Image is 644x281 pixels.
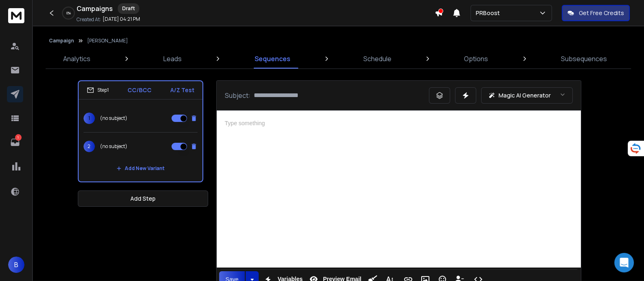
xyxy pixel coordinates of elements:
span: 1 [84,113,95,124]
button: Magic AI Generator [481,87,573,104]
a: Leads [158,49,187,69]
p: Sequences [255,54,290,64]
span: 2 [84,141,95,152]
p: Options [464,54,488,64]
p: Subject: [225,91,251,100]
p: Subsequences [561,54,607,64]
p: Created At: [77,16,101,23]
button: Add Step [78,190,208,207]
p: Leads [163,54,182,64]
p: Schedule [363,54,391,64]
p: A/Z Test [170,86,194,94]
p: [PERSON_NAME] [87,38,128,44]
p: (no subject) [100,115,127,122]
p: 1 [15,134,22,141]
a: Schedule [358,49,396,69]
a: Options [459,49,493,69]
div: Step 1 [87,86,109,94]
div: Draft [118,3,139,14]
a: Sequences [250,49,295,69]
a: Subsequences [556,49,612,69]
p: Analytics [63,54,90,64]
p: CC/BCC [127,86,152,94]
button: B [8,257,24,273]
li: Step1CC/BCCA/Z Test1(no subject)2(no subject)Add New Variant [78,80,203,182]
a: 1 [7,134,23,150]
button: Get Free Credits [562,5,630,21]
button: Campaign [49,38,74,44]
div: Open Intercom Messenger [614,253,634,272]
p: PRBoost [476,9,503,17]
p: (no subject) [100,143,127,150]
p: [DATE] 04:21 PM [103,16,140,22]
p: 0 % [66,11,71,15]
h1: Campaigns [77,4,113,13]
p: Magic AI Generator [499,91,551,100]
a: Analytics [58,49,95,69]
p: Get Free Credits [579,9,624,17]
button: Add New Variant [110,160,171,177]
